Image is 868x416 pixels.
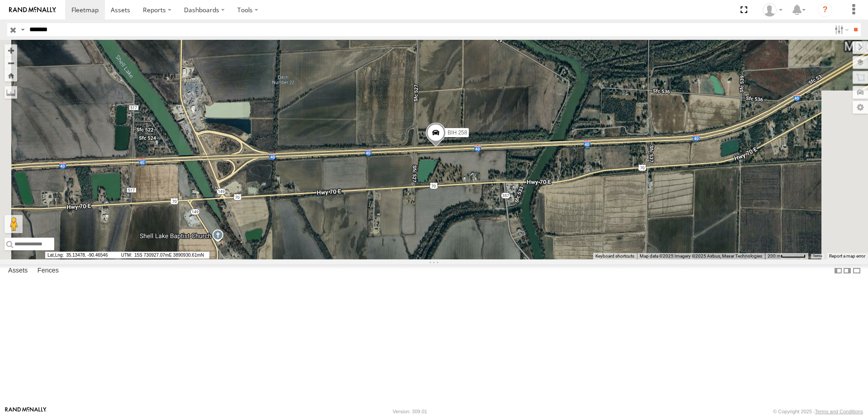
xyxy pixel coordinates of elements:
span: 200 m [768,253,781,258]
span: 15S 730927.07mE 3890930.61mN [119,252,209,258]
span: 35.13478, -90.46546 [45,252,118,258]
button: Zoom Home [5,69,17,81]
span: Map data ©2025 Imagery ©2025 Airbus, Maxar Technologies [640,253,762,258]
label: Measure [5,86,17,99]
label: Hide Summary Table [852,264,861,277]
label: Dock Summary Table to the Left [834,264,843,277]
a: Report a map error [829,253,865,258]
label: Assets [4,264,32,277]
a: Visit our Website [5,407,47,416]
div: Version: 309.01 [393,409,427,414]
label: Fences [33,264,63,277]
button: Keyboard shortcuts [595,253,634,259]
a: Terms and Conditions [815,409,863,414]
img: rand-logo.svg [9,7,56,13]
div: Nele . [759,3,786,17]
label: Dock Summary Table to the Right [843,264,852,277]
div: © Copyright 2025 - [773,409,863,414]
button: Map Scale: 200 m per 51 pixels [765,253,808,259]
span: BIH 258 [448,129,467,135]
button: Zoom in [5,44,17,57]
label: Map Settings [853,101,868,114]
button: Zoom out [5,57,17,69]
label: Search Query [19,23,26,36]
a: Terms (opens in new tab) [813,254,822,258]
i: ? [818,3,832,17]
label: Search Filter Options [831,23,850,36]
button: Drag Pegman onto the map to open Street View [5,215,23,233]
